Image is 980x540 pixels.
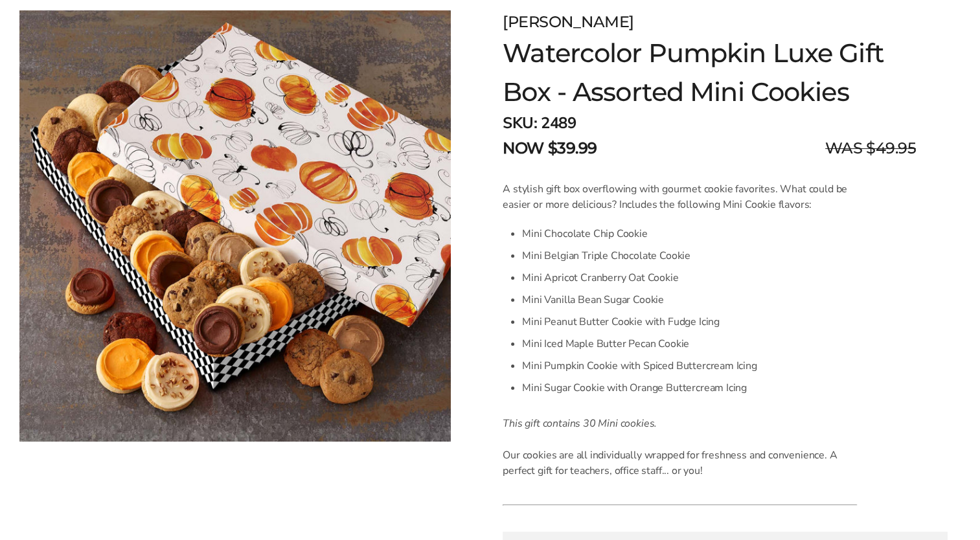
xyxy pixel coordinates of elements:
[503,137,597,160] span: NOW $39.99
[825,137,916,160] span: WAS $49.95
[522,377,857,399] li: Mini Sugar Cookie with Orange Buttercream Icing
[503,416,657,431] em: This gift contains 30 Mini cookies.
[503,10,916,34] div: [PERSON_NAME]
[541,113,576,133] span: 2489
[19,10,451,442] img: Watercolor Pumpkin Luxe Gift Box - Assorted Mini Cookies
[522,267,857,289] li: Mini Apricot Cranberry Oat Cookie
[522,333,857,355] li: Mini Iced Maple Butter Pecan Cookie
[503,447,857,478] p: Our cookies are all individually wrapped for freshness and convenience. A perfect gift for teache...
[522,289,857,311] li: Mini Vanilla Bean Sugar Cookie
[522,311,857,333] li: Mini Peanut Butter Cookie with Fudge Icing
[503,181,857,212] p: A stylish gift box overflowing with gourmet cookie favorites. What could be easier or more delici...
[522,355,857,377] li: Mini Pumpkin Cookie with Spiced Buttercream Icing
[522,245,857,267] li: Mini Belgian Triple Chocolate Cookie
[503,113,537,133] strong: SKU:
[522,223,857,245] li: Mini Chocolate Chip Cookie
[503,34,916,111] h1: Watercolor Pumpkin Luxe Gift Box - Assorted Mini Cookies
